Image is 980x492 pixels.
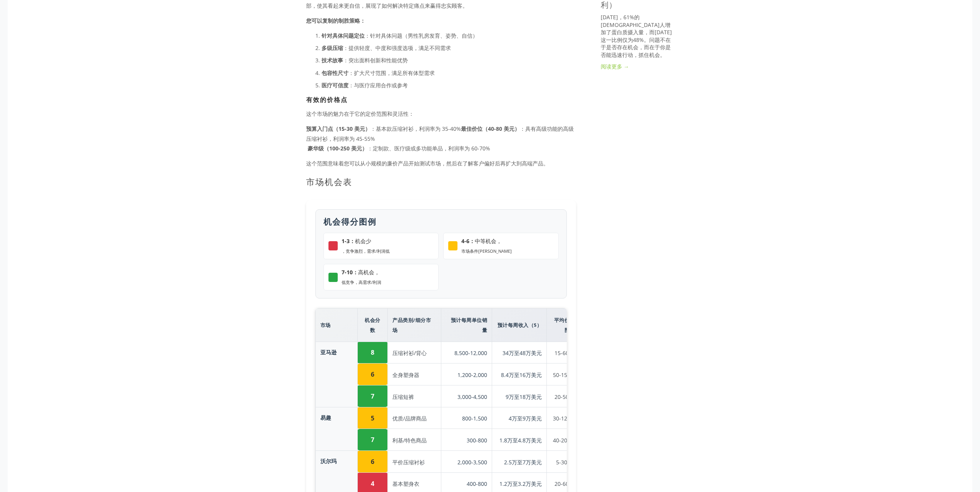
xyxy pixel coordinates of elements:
font: 亚马逊 [320,349,337,356]
font: ：突出面料创新和性能优势 [343,57,408,64]
font: ：定制款、医疗级或多功能单品，利润率为 60-70% [367,145,490,152]
font: 40-200美元 [553,437,581,444]
font: 多级压缩 [322,44,343,52]
font: 最佳价位（40-80 美元） [461,125,520,132]
font: 机会分数 [365,317,380,334]
font: 包容性尺寸 [322,69,348,77]
font: 7 [371,392,374,400]
font: 4万至9万美元 [509,415,542,422]
font: 15-60美元 [554,349,580,357]
font: 阅读更多 → [601,63,629,70]
font: 平均价格范围 [554,317,580,334]
font: 平价压缩衬衫 [392,458,425,465]
font: ：具有高级功能的高级压缩衬衫，利润率为 45-55% [306,125,574,142]
font: 全身塑身器 [392,371,419,379]
font: 300-800 [467,437,487,444]
font: 预计每周收入（$） [498,322,542,329]
font: 4 [371,479,374,488]
font: 市场条件[PERSON_NAME] [461,248,512,254]
font: 3,000-4,500 [457,393,487,400]
font: 8.4万至16万美元 [501,371,542,379]
font: 中等机会， [475,237,502,245]
font: 机会得分图例 [323,216,377,227]
font: 400-800 [467,480,487,487]
font: 技术故事 [322,57,343,64]
font: ：与医疗应用合作或参考 [348,82,408,89]
font: 市场机会表 [306,176,352,187]
font: 豪华级（100-250 美元） [308,145,367,152]
font: 预计每周单位销量 [451,317,487,334]
font: 机会少 [355,237,371,245]
font: 4-6： [461,237,475,245]
font: ：针对具体问题（男性乳房发育、姿势、自信） [365,32,478,39]
font: 2.5万至7万美元 [504,458,542,465]
font: 1-3： [342,237,355,245]
font: 5 [371,414,374,422]
font: ，竞争激烈，需求/利润低 [342,248,390,254]
font: 34万至48万美元 [503,349,542,357]
font: 2,000-3,500 [457,458,487,465]
a: 阅读更多 → [601,63,674,70]
font: 这个范围意味着您可以从小规模的廉价产品开始测试市场，然后在了解客户偏好后再扩大到高端产品。 [306,160,549,167]
font: 6 [371,370,374,379]
font: 8,500-12,000 [454,349,487,357]
font: 1.2万至3.2万美元 [499,480,542,487]
font: ：扩大尺寸范围，满足所有体型需求 [348,69,435,77]
font: 压缩短裤 [392,393,414,400]
font: 1.8万至4.8万美元 [499,437,542,444]
font: 低竞争，高需求/利润 [342,279,381,285]
font: ：基本款压缩衬衫，利润率为 35-40% [370,125,461,132]
font: 20-60美元 [554,480,580,487]
font: 沃尔玛 [320,457,337,465]
font: 医疗可信度 [322,82,348,89]
font: 800-1,500 [462,415,487,422]
font: 6 [371,457,374,466]
font: 高机会， [358,269,380,276]
font: 这个市场的魅力在于它的定价范围和灵活性： [306,110,414,117]
font: 7-10： [342,269,358,276]
font: 5-30美元 [556,458,578,465]
font: 1,200-2,000 [457,371,487,379]
font: 30-120美元 [553,415,581,422]
font: ：提供轻度、中度和强度选项，满足不同需求 [343,44,451,52]
font: 基本塑身衣 [392,480,419,487]
font: [DATE]，61%的[DEMOGRAPHIC_DATA]人增加了蛋白质摄入量，而[DATE]这一比例仅为48%。问题不在于是否存在机会，而在于你是否能迅速行动，抓住机会。 [601,13,672,58]
font: 8 [371,349,374,357]
font: 易趣 [320,414,331,421]
font: 压缩衬衫/背心 [392,349,427,357]
font: 优质/品牌商品 [392,415,427,422]
font: 20-50美元 [554,393,580,400]
font: 50-150美元 [553,371,581,379]
font: 利基/特色商品 [392,437,427,444]
font: 针对具体问题定位 [322,32,365,39]
font: 预算入门点（15-30 美元） [306,125,370,132]
font: 7 [371,435,374,444]
font: 9万至18万美元 [506,393,542,400]
font: 有效的价格点 [306,95,348,104]
font: 市场 [320,322,331,329]
font: 您可以复制的制胜策略： [306,17,365,24]
font: 产品类别/细分市场 [392,317,431,334]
